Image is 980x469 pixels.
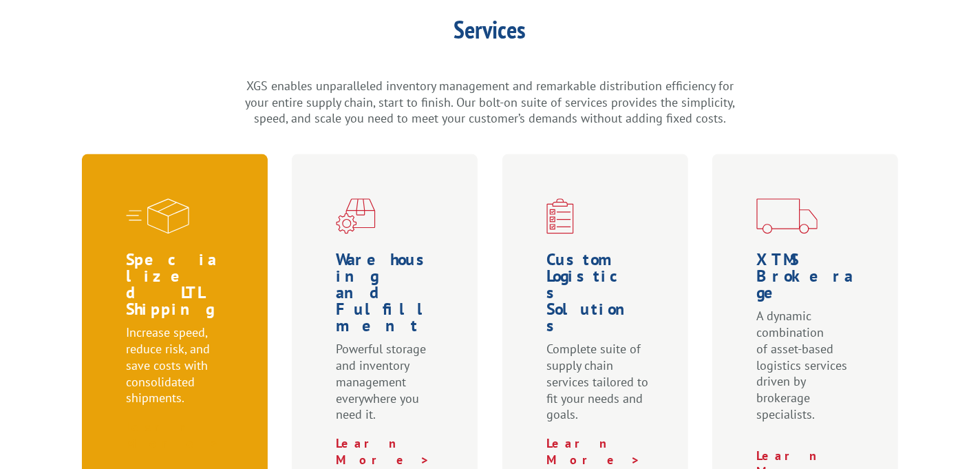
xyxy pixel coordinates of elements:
h1: Services [242,17,738,49]
img: xgs-icon-warehouseing-cutting-fulfillment-red [336,198,376,234]
h1: XTMS Brokerage [756,251,860,308]
h1: Specialized LTL Shipping [126,251,229,324]
p: Increase speed, reduce risk, and save costs with consolidated shipments. [126,324,229,419]
a: Learn More > [126,419,220,451]
img: xgs-icon-custom-logistics-solutions-red [546,198,574,234]
p: Complete suite of supply chain services tailored to fit your needs and goals. [546,341,650,435]
p: XGS enables unparalleled inventory management and remarkable distribution efficiency for your ent... [242,78,738,127]
a: Learn More > [546,435,641,468]
a: Learn More > [336,435,430,468]
img: xgs-icon-specialized-ltl-red [126,198,189,234]
p: Powerful storage and inventory management everywhere you need it. [336,341,439,435]
img: xgs-icon-transportation-forms-red [756,198,818,234]
p: A dynamic combination of asset-based logistics services driven by brokerage specialists. [756,308,860,435]
h1: Warehousing and Fulfillment [336,251,439,341]
h1: Custom Logistics Solutions [546,251,650,341]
